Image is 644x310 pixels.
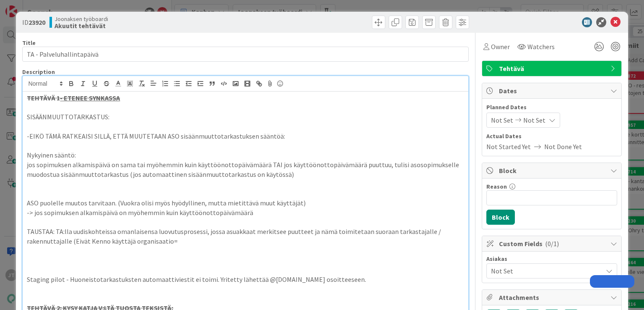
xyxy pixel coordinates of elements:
b: Akuutit tehtävät [55,22,108,29]
span: Watchers [527,42,555,52]
span: Owner [491,42,510,52]
p: TAUSTAA: TA:lla uudiskohteissa omanlaisensa luovutusprosessi, jossa asuakkaat merkitsee puutteet ... [27,227,464,246]
span: Not Set [491,266,602,276]
span: Dates [499,86,606,96]
button: Block [486,210,515,225]
span: ID [22,17,45,27]
span: Custom Fields [499,239,606,249]
p: Nykyinen sääntö: [27,150,464,160]
p: jos sopimuksen alkamispäivä on sama tai myöhemmin kuin käyttöönottopäivämäärä TAI jos käyttöönott... [27,160,464,179]
span: Attachments [499,292,606,302]
u: - ETENEE SYNKASSA [60,94,120,102]
p: -> jos sopimuksen alkamispäivä on myöhemmin kuin käyttöönottopäivämäärä [27,208,464,218]
label: Reason [486,183,507,190]
s: TEHTÄVÄ 1 [27,94,120,102]
span: Not Started Yet [486,142,531,152]
span: Not Done Yet [544,142,582,152]
input: type card name here... [22,47,468,62]
p: -EIKÖ TÄMÄ RATKEAISI SILLÄ, ETTÄ MUUTETAAN ASO sisäänmuuttotarkastuksen sääntöä: [27,131,464,141]
label: Title [22,39,36,47]
span: Block [499,166,606,176]
span: Tehtävä [499,63,606,74]
p: Staging pilot - Huoneistotarkastuksten automaattiviestit ei toimi. Yritetty lähettää @[DOMAIN_NAM... [27,275,464,284]
span: ( 0/1 ) [545,239,559,248]
span: Not Set [523,115,545,125]
span: Actual Dates [486,132,617,141]
span: Not Set [491,115,513,125]
b: 23920 [29,18,45,26]
p: SISÄÄNMUUTTOTARKASTUS: [27,112,464,122]
p: ASO puolelle muutos tarvitaan. (Vuokra olisi myös hyödyllinen, mutta mietittävä muut käyttäjät) [27,198,464,208]
span: Joonaksen työboardi [55,16,108,22]
span: Description [22,68,55,76]
div: Asiakas [486,256,617,262]
span: Planned Dates [486,103,617,112]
